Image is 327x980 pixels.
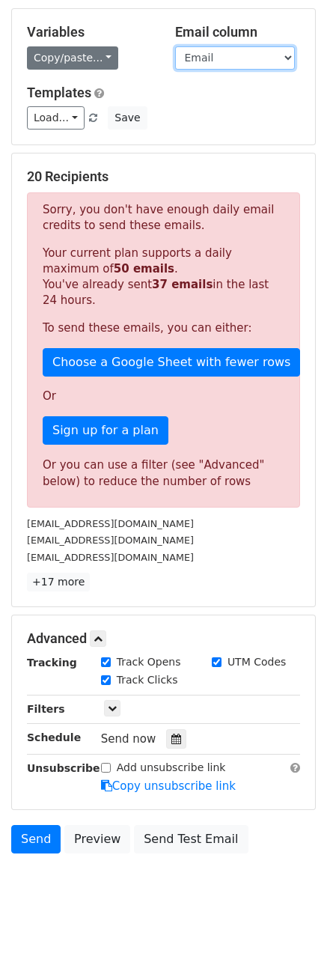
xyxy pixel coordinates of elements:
[152,278,213,291] strong: 37 emails
[27,762,100,774] strong: Unsubscribe
[27,703,65,715] strong: Filters
[134,825,248,853] a: Send Test Email
[108,106,147,130] button: Save
[64,825,130,853] a: Preview
[27,24,153,40] h5: Variables
[43,389,284,404] p: Or
[227,654,286,670] label: UTM Codes
[27,518,194,529] small: [EMAIL_ADDRESS][DOMAIN_NAME]
[27,630,300,647] h5: Advanced
[27,46,118,70] a: Copy/paste...
[11,825,61,853] a: Send
[27,552,194,563] small: [EMAIL_ADDRESS][DOMAIN_NAME]
[43,320,284,336] p: To send these emails, you can either:
[43,202,284,234] p: Sorry, you don't have enough daily email credits to send these emails.
[27,573,90,591] a: +17 more
[27,657,77,669] strong: Tracking
[252,908,327,980] iframe: Chat Widget
[27,106,85,130] a: Load...
[43,348,300,377] a: Choose a Google Sheet with fewer rows
[101,779,236,793] a: Copy unsubscribe link
[117,760,226,776] label: Add unsubscribe link
[27,85,91,100] a: Templates
[101,732,156,746] span: Send now
[27,535,194,546] small: [EMAIL_ADDRESS][DOMAIN_NAME]
[27,168,300,185] h5: 20 Recipients
[27,731,81,743] strong: Schedule
[117,654,181,670] label: Track Opens
[43,416,168,445] a: Sign up for a plan
[175,24,301,40] h5: Email column
[117,672,178,688] label: Track Clicks
[114,262,174,276] strong: 50 emails
[43,457,284,490] div: Or you can use a filter (see "Advanced" below) to reduce the number of rows
[43,246,284,308] p: Your current plan supports a daily maximum of . You've already sent in the last 24 hours.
